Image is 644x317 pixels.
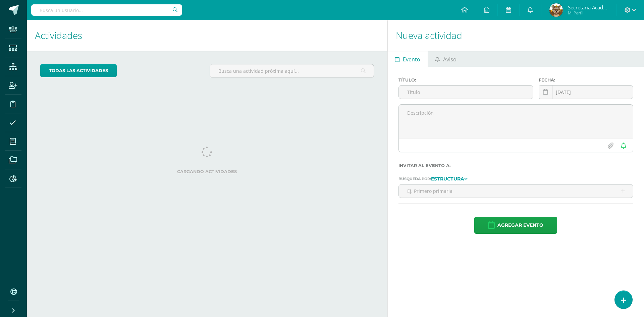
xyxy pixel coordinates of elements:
[539,77,633,83] label: Fecha:
[398,163,633,168] label: Invitar al evento a:
[40,169,374,174] label: Cargando actividades
[396,20,636,51] h1: Nueva actividad
[398,77,533,83] label: Título:
[428,51,464,67] a: Aviso
[35,20,379,51] h1: Actividades
[398,176,431,181] span: Búsqueda por:
[31,4,182,16] input: Busca un usuario...
[431,176,468,181] a: Estructura
[40,64,117,77] a: todas las Actividades
[399,184,633,198] input: Ej. Primero primaria
[431,176,464,182] strong: Estructura
[568,4,608,11] span: Secretaria Académica
[549,3,563,17] img: d6a28b792dbf0ce41b208e57d9de1635.png
[388,51,428,67] a: Evento
[539,86,633,99] input: Fecha de entrega
[399,86,533,99] input: Título
[474,217,557,234] button: Agregar evento
[210,64,373,77] input: Busca una actividad próxima aquí...
[497,217,543,233] span: Agregar evento
[443,51,457,67] span: Aviso
[403,51,420,67] span: Evento
[568,10,608,16] span: Mi Perfil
